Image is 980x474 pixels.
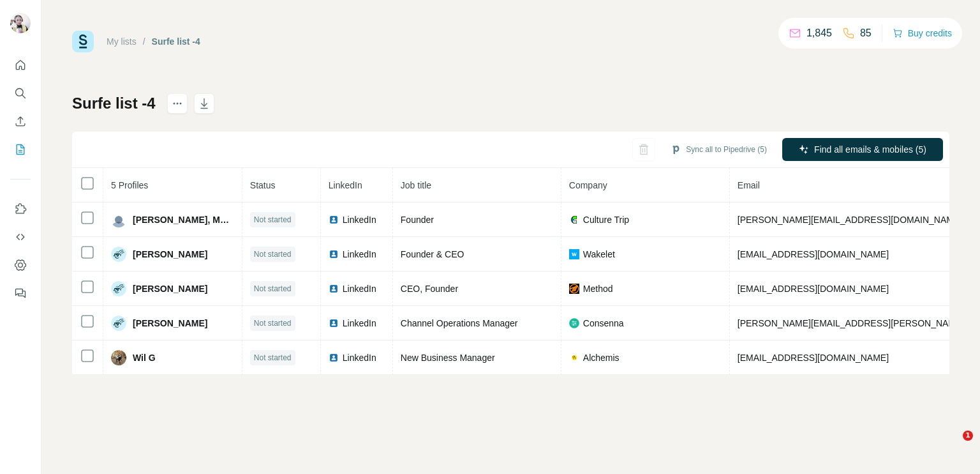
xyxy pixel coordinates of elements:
span: Not started [254,214,292,226]
span: Alchemis [583,351,620,364]
span: [PERSON_NAME][EMAIL_ADDRESS][DOMAIN_NAME] [738,215,962,225]
button: Sync all to Pipedrive (5) [662,140,776,159]
p: 85 [860,26,872,41]
li: / [143,35,145,48]
img: company-logo [569,284,579,294]
span: [PERSON_NAME] [133,282,207,295]
img: company-logo [569,318,579,328]
span: Not started [254,283,292,294]
span: [PERSON_NAME] [133,317,207,330]
button: Feedback [10,282,31,305]
span: [EMAIL_ADDRESS][DOMAIN_NAME] [738,284,889,294]
span: [EMAIL_ADDRESS][DOMAIN_NAME] [738,353,889,363]
img: company-logo [569,353,579,363]
img: LinkedIn logo [329,215,339,225]
span: Status [250,180,276,190]
span: New Business Manager [401,353,495,363]
img: Avatar [111,281,126,296]
img: Avatar [111,316,126,331]
button: Search [10,82,31,105]
span: Job title [401,180,431,190]
span: Wil G [133,351,156,364]
span: Founder & CEO [401,249,464,259]
span: LinkedIn [343,248,376,261]
span: 5 Profiles [111,180,148,190]
img: LinkedIn logo [329,249,339,259]
img: company-logo [569,215,579,225]
span: Culture Trip [583,213,629,226]
button: Dashboard [10,254,31,277]
span: LinkedIn [343,213,376,226]
span: [EMAIL_ADDRESS][DOMAIN_NAME] [738,249,889,259]
span: LinkedIn [329,180,362,190]
button: Use Surfe on LinkedIn [10,197,31,220]
span: Find all emails & mobiles (5) [814,143,926,156]
button: Use Surfe API [10,226,31,248]
span: Founder [401,215,434,225]
img: Surfe Logo [72,31,94,52]
a: My lists [107,36,137,47]
span: LinkedIn [343,351,376,364]
span: Not started [254,352,292,363]
span: Consenna [583,317,624,330]
button: Buy credits [893,24,952,42]
p: 1,845 [806,26,832,41]
iframe: Intercom live chat [937,431,967,461]
span: LinkedIn [343,282,376,295]
img: LinkedIn logo [329,353,339,363]
img: Avatar [111,212,126,227]
button: Find all emails & mobiles (5) [782,138,943,161]
span: CEO, Founder [401,284,458,294]
span: LinkedIn [343,317,376,330]
span: [PERSON_NAME], MD, PhD [133,213,234,226]
span: Method [583,282,613,295]
div: Surfe list -4 [152,35,200,48]
button: actions [167,93,188,114]
img: company-logo [569,249,579,259]
span: 1 [963,431,973,441]
button: Quick start [10,54,31,77]
span: Email [738,180,760,190]
button: Enrich CSV [10,110,31,133]
img: Avatar [111,247,126,262]
span: Not started [254,248,292,260]
img: LinkedIn logo [329,318,339,328]
h1: Surfe list -4 [72,93,156,114]
img: LinkedIn logo [329,284,339,294]
span: Not started [254,317,292,329]
img: Avatar [111,350,126,365]
span: Company [569,180,607,190]
span: Channel Operations Manager [401,318,518,328]
button: My lists [10,138,31,161]
span: Wakelet [583,248,615,261]
img: Avatar [10,13,31,33]
span: [PERSON_NAME] [133,248,207,261]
